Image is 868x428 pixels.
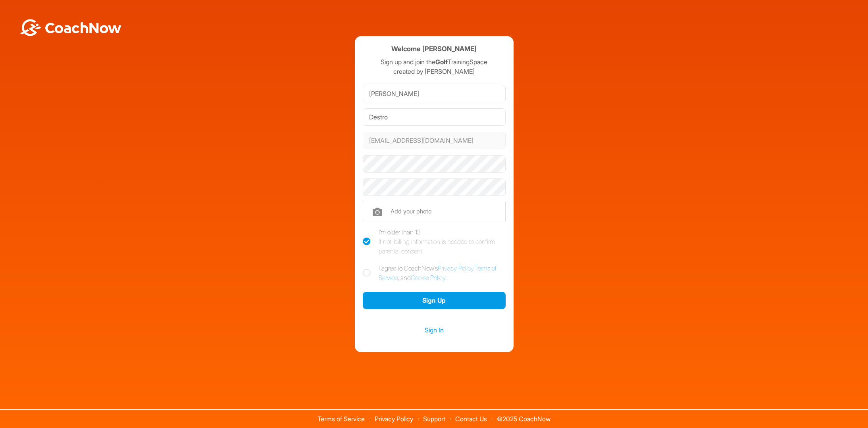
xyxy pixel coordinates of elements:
button: Sign Up [363,292,506,309]
a: Privacy Policy [375,415,413,423]
a: Privacy Policy [438,264,473,272]
span: © 2025 CoachNow [493,410,554,422]
label: I agree to CoachNow's , , and . [363,263,506,282]
img: BwLJSsUCoWCh5upNqxVrqldRgqLPVwmV24tXu5FoVAoFEpwwqQ3VIfuoInZCoVCoTD4vwADAC3ZFMkVEQFDAAAAAElFTkSuQmCC [19,19,122,36]
a: Terms of Service [318,415,365,423]
div: I'm older than 13 [379,227,506,256]
a: Terms of Service [379,264,497,282]
a: Support [423,415,445,423]
div: If not, billing information is needed to confirm parental consent. [379,237,506,256]
a: Contact Us [455,415,487,423]
input: Email [363,132,506,149]
input: Last Name [363,108,506,126]
input: First Name [363,85,506,102]
strong: Golf [435,58,448,66]
p: created by [PERSON_NAME] [363,67,506,76]
a: Sign In [363,325,506,335]
a: Cookie Policy [411,274,445,282]
h4: Welcome [PERSON_NAME] [391,44,477,54]
p: Sign up and join the TrainingSpace [363,57,506,67]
